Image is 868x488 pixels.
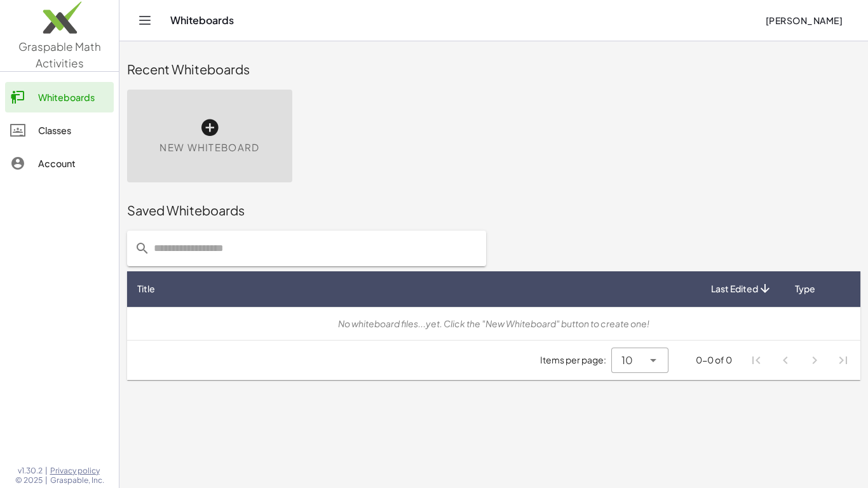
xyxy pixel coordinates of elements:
[135,10,155,30] button: Toggle navigation
[127,201,860,219] div: Saved Whiteboards
[696,353,732,367] div: 0-0 of 0
[5,82,114,112] a: Whiteboards
[38,90,109,105] div: Whiteboards
[742,346,858,375] nav: Pagination Navigation
[15,475,43,485] span: © 2025
[50,475,104,485] span: Graspable, Inc.
[127,60,860,78] div: Recent Whiteboards
[135,241,150,256] i: prepended action
[38,123,109,138] div: Classes
[18,39,101,70] span: Graspable Math Activities
[159,140,259,155] span: New Whiteboard
[137,317,850,330] div: No whiteboard files...yet. Click the "New Whiteboard" button to create one!
[45,475,48,485] span: |
[765,15,843,26] span: [PERSON_NAME]
[18,466,43,476] span: v1.30.2
[50,466,104,476] a: Privacy policy
[711,282,758,295] span: Last Edited
[5,148,114,179] a: Account
[45,466,48,476] span: |
[5,115,114,146] a: Classes
[755,9,853,32] button: [PERSON_NAME]
[38,156,109,171] div: Account
[137,282,155,295] span: Title
[540,353,611,367] span: Items per page:
[621,353,633,368] span: 10
[795,282,815,295] span: Type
